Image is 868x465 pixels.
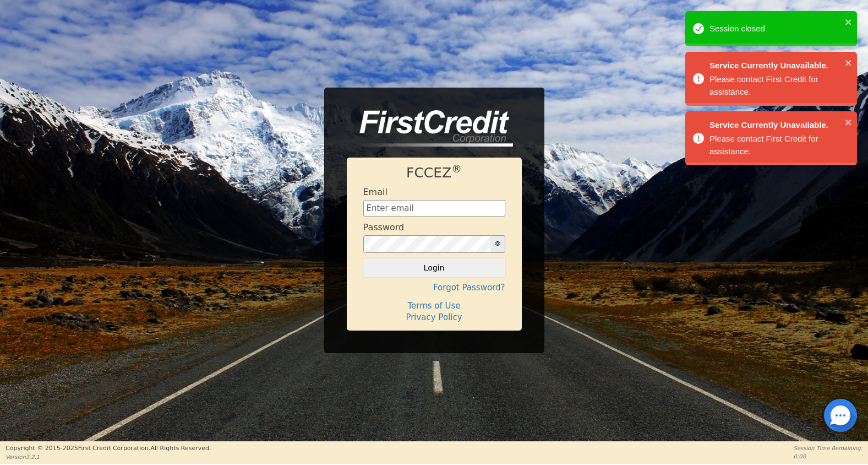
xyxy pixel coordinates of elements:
[6,444,211,453] p: Copyright © 2015- 2025 First Credit Corporation.
[709,134,818,156] span: Please contact First Credit for assistance.
[150,445,211,452] span: All Rights Reserved.
[845,116,853,128] button: close
[363,235,491,253] input: password
[845,15,853,28] button: close
[363,187,387,197] h4: Email
[845,56,853,69] button: close
[347,110,513,147] img: logo-CMu_cnol.png
[709,74,818,96] span: Please contact First Credit for assistance.
[363,312,505,322] h4: Privacy Policy
[363,165,505,181] h1: FCCEZ
[363,283,505,293] h4: Forgot Password?
[363,200,505,217] input: Enter email
[363,222,405,233] h4: Password
[709,23,842,35] div: Session closed
[6,453,211,461] p: Version 3.2.1
[794,452,862,461] p: 0:00
[709,119,842,132] span: Service Currently Unavailable.
[794,444,862,452] p: Session Time Remaining:
[363,258,505,277] button: Login
[363,301,505,311] h4: Terms of Use
[709,60,842,72] span: Service Currently Unavailable.
[451,163,462,175] sup: ®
